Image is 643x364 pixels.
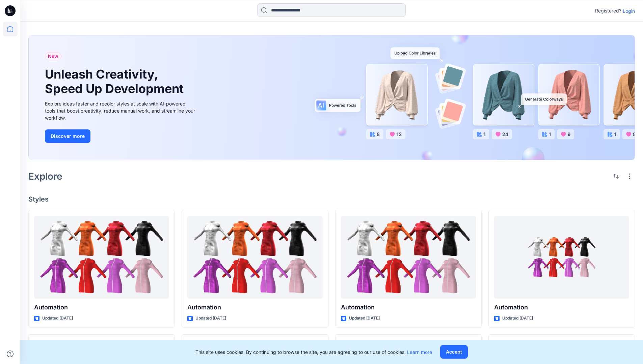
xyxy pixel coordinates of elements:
[349,315,380,322] p: Updated [DATE]
[45,129,197,143] a: Discover more
[28,171,62,182] h2: Explore
[45,67,187,96] h1: Unleash Creativity, Speed Up Development
[42,315,73,322] p: Updated [DATE]
[341,216,476,299] a: Automation
[494,216,629,299] a: Automation
[494,303,629,312] p: Automation
[34,303,169,312] p: Automation
[502,315,533,322] p: Updated [DATE]
[45,129,90,143] button: Discover more
[34,216,169,299] a: Automation
[48,52,58,60] span: New
[623,7,635,14] p: Login
[28,195,635,203] h4: Styles
[45,100,197,121] div: Explore ideas faster and recolor styles at scale with AI-powered tools that boost creativity, red...
[595,7,621,15] p: Registered?
[407,349,432,355] a: Learn more
[195,348,432,356] p: This site uses cookies. By continuing to browse the site, you are agreeing to our use of cookies.
[440,345,468,359] button: Accept
[187,303,322,312] p: Automation
[195,315,226,322] p: Updated [DATE]
[187,216,322,299] a: Automation
[341,303,476,312] p: Automation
